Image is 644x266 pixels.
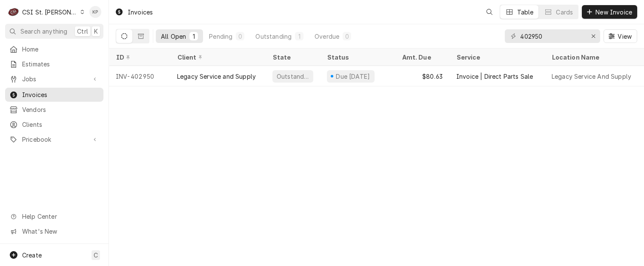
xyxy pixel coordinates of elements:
[5,57,103,71] a: Estimates
[22,105,99,114] span: Vendors
[94,27,98,36] span: K
[5,224,103,238] a: Go to What's New
[22,252,42,259] span: Create
[5,132,103,146] a: Go to Pricebook
[22,74,86,83] span: Jobs
[582,5,637,19] button: New Invoice
[255,32,292,41] div: Outstanding
[517,8,534,17] div: Table
[22,8,77,17] div: CSI St. [PERSON_NAME]
[161,32,186,41] div: All Open
[89,6,101,18] div: Kym Parson's Avatar
[209,32,232,41] div: Pending
[5,42,103,56] a: Home
[22,227,98,236] span: What's New
[587,29,600,43] button: Erase input
[402,53,441,62] div: Amt. Due
[116,53,162,62] div: ID
[5,209,103,223] a: Go to Help Center
[5,24,103,39] button: Search anythingCtrlK
[456,53,536,62] div: Service
[177,53,257,62] div: Client
[272,53,313,62] div: State
[604,29,637,43] button: View
[552,72,631,81] div: Legacy Service And Supply
[22,120,99,129] span: Clients
[315,32,339,41] div: Overdue
[335,72,371,81] div: Due [DATE]
[89,6,101,18] div: KP
[109,66,170,86] div: INV-402950
[22,90,99,99] span: Invoices
[22,212,98,221] span: Help Center
[5,72,103,86] a: Go to Jobs
[238,32,243,41] div: 0
[5,117,103,132] a: Clients
[22,45,99,54] span: Home
[520,29,584,43] input: Keyword search
[94,251,98,260] span: C
[77,27,88,36] span: Ctrl
[8,6,20,18] div: C
[344,32,349,41] div: 0
[276,72,310,81] div: Outstanding
[327,53,386,62] div: Status
[297,32,302,41] div: 1
[22,135,86,144] span: Pricebook
[5,103,103,117] a: Vendors
[5,88,103,102] a: Invoices
[191,32,196,41] div: 1
[556,8,573,17] div: Cards
[177,72,256,81] div: Legacy Service and Supply
[20,27,67,36] span: Search anything
[8,6,20,18] div: CSI St. Louis's Avatar
[22,60,99,69] span: Estimates
[594,8,634,17] span: New Invoice
[483,5,496,19] button: Open search
[395,66,449,86] div: $80.63
[456,72,533,81] div: Invoice | Direct Parts Sale
[616,32,633,41] span: View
